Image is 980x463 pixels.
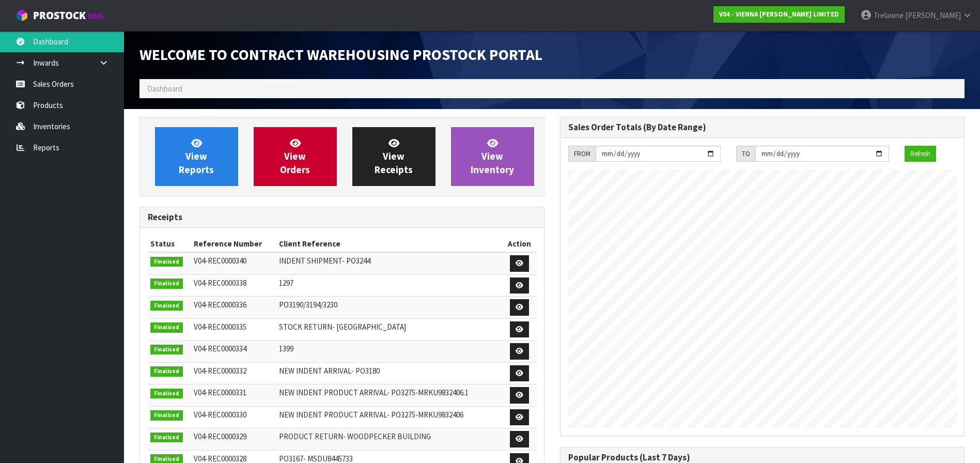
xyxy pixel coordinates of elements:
[736,146,755,162] div: TO
[279,366,380,376] span: NEW INDENT ARRIVAL- PO3180
[148,212,536,222] h3: Receipts
[194,278,246,288] span: V04-REC0000338
[194,256,246,266] span: V04-REC0000340
[150,279,183,289] span: Finalised
[279,388,469,397] span: NEW INDENT PRODUCT ARRIVAL- PO3275-MRKU9832406.1
[147,84,182,94] span: Dashboard
[451,127,534,186] a: ViewInventory
[279,256,370,266] span: INDENT SHIPMENT- PO3244
[194,322,246,332] span: V04-REC0000335
[279,344,293,353] span: 1399
[191,236,276,252] th: Reference Number
[279,278,293,288] span: 1297
[150,257,183,267] span: Finalised
[155,127,238,186] a: ViewReports
[148,236,191,252] th: Status
[150,345,183,355] span: Finalised
[279,431,431,441] span: PRODUCT RETURN- WOODPECKER BUILDING
[33,9,86,22] span: ProStock
[719,10,839,19] strong: V04 - VIENNA [PERSON_NAME] LIMITED
[15,9,28,22] img: cube-alt.png
[194,410,246,420] span: V04-REC0000330
[375,137,413,176] span: View Receipts
[568,122,957,132] h3: Sales Order Totals (By Date Range)
[194,388,246,397] span: V04-REC0000331
[254,127,337,186] a: ViewOrders
[88,11,104,21] small: WMS
[150,410,183,421] span: Finalised
[568,453,957,462] h3: Popular Products (Last 7 Days)
[150,301,183,311] span: Finalised
[352,127,435,186] a: ViewReceipts
[905,146,936,162] button: Refresh
[471,137,514,176] span: View Inventory
[280,137,310,176] span: View Orders
[503,236,536,252] th: Action
[568,146,596,162] div: FROM
[179,137,214,176] span: View Reports
[905,10,961,20] span: [PERSON_NAME]
[874,10,904,20] span: Trelawne
[279,322,406,332] span: STOCK RETURN- [GEOGRAPHIC_DATA]
[150,433,183,443] span: Finalised
[279,410,463,420] span: NEW INDENT PRODUCT ARRIVAL- PO3275-MRKU9832406
[194,300,246,310] span: V04-REC0000336
[194,431,246,441] span: V04-REC0000329
[150,366,183,377] span: Finalised
[194,366,246,376] span: V04-REC0000332
[150,389,183,399] span: Finalised
[139,45,542,64] span: Welcome to Contract Warehousing ProStock Portal
[150,322,183,333] span: Finalised
[276,236,503,252] th: Client Reference
[194,344,246,353] span: V04-REC0000334
[279,300,337,310] span: PO3190/3194/3230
